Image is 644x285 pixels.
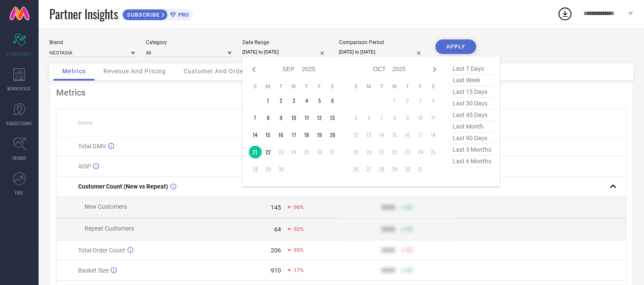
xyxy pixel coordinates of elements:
[427,146,440,159] td: Sat Oct 25 2025
[388,146,401,159] td: Wed Oct 22 2025
[123,12,162,18] span: SUBSCRIBE
[262,163,275,176] td: Mon Sep 29 2025
[381,204,395,211] div: 9999
[388,94,401,107] td: Wed Oct 01 2025
[262,94,275,107] td: Mon Sep 01 2025
[363,83,375,90] th: Monday
[326,83,339,90] th: Saturday
[406,267,412,273] span: 50
[450,144,493,156] span: last 3 months
[326,146,339,159] td: Sat Sep 27 2025
[350,83,363,90] th: Sunday
[427,111,440,124] td: Sat Oct 11 2025
[388,163,401,176] td: Wed Oct 29 2025
[363,129,375,141] td: Mon Oct 13 2025
[414,94,427,107] td: Fri Oct 03 2025
[78,120,92,126] span: Name
[287,94,300,107] td: Wed Sep 03 2025
[85,225,134,232] span: Repeat Customers
[427,83,440,90] th: Saturday
[122,7,193,21] a: SUBSCRIBEPRO
[78,247,125,254] span: Total Order Count
[427,129,440,141] td: Sat Oct 18 2025
[406,226,412,232] span: 50
[262,83,275,90] th: Monday
[103,68,166,75] span: Revenue And Pricing
[381,247,395,254] div: 9999
[300,83,313,90] th: Thursday
[401,146,414,159] td: Thu Oct 23 2025
[375,146,388,159] td: Tue Oct 21 2025
[7,51,32,57] span: SCORECARDS
[363,146,375,159] td: Mon Oct 20 2025
[249,111,262,124] td: Sun Sep 07 2025
[401,94,414,107] td: Thu Oct 02 2025
[414,163,427,176] td: Fri Oct 31 2025
[406,247,412,253] span: 50
[406,204,412,210] span: 50
[275,111,287,124] td: Tue Sep 09 2025
[249,64,259,75] div: Previous month
[287,111,300,124] td: Wed Sep 10 2025
[313,83,326,90] th: Friday
[249,163,262,176] td: Sun Sep 28 2025
[350,129,363,141] td: Sun Oct 12 2025
[375,83,388,90] th: Tuesday
[450,63,493,75] span: last 7 days
[262,111,275,124] td: Mon Sep 08 2025
[262,129,275,141] td: Mon Sep 15 2025
[292,247,304,253] span: -95%
[427,94,440,107] td: Sat Oct 04 2025
[275,163,287,176] td: Tue Sep 30 2025
[287,129,300,141] td: Wed Sep 17 2025
[146,39,232,45] div: Category
[275,94,287,107] td: Tue Sep 02 2025
[414,129,427,141] td: Fri Oct 17 2025
[6,120,33,126] span: SUGGESTIONS
[56,87,626,98] div: Metrics
[401,111,414,124] td: Thu Oct 09 2025
[450,121,493,132] span: last month
[300,111,313,124] td: Thu Sep 11 2025
[78,267,109,274] span: Basket Size
[292,267,304,273] span: -17%
[292,226,304,232] span: -92%
[339,48,425,57] input: Select comparison period
[557,6,573,21] div: Open download list
[450,156,493,167] span: last 6 months
[326,94,339,107] td: Sat Sep 06 2025
[388,129,401,141] td: Wed Oct 15 2025
[375,129,388,141] td: Tue Oct 14 2025
[242,39,328,45] div: Date Range
[401,83,414,90] th: Thursday
[339,39,425,45] div: Comparison Period
[350,163,363,176] td: Sun Oct 26 2025
[8,85,31,92] span: WORKSPACE
[401,163,414,176] td: Thu Oct 30 2025
[388,111,401,124] td: Wed Oct 08 2025
[363,163,375,176] td: Mon Oct 27 2025
[292,204,304,210] span: -96%
[275,129,287,141] td: Tue Sep 16 2025
[249,129,262,141] td: Sun Sep 14 2025
[375,163,388,176] td: Tue Oct 28 2025
[414,83,427,90] th: Friday
[49,5,118,23] span: Partner Insights
[15,189,24,196] span: FWD
[78,143,106,150] span: Total GMV
[62,68,86,75] span: Metrics
[450,75,493,86] span: last week
[326,129,339,141] td: Sat Sep 20 2025
[313,146,326,159] td: Fri Sep 26 2025
[375,111,388,124] td: Tue Oct 07 2025
[176,12,189,18] span: PRO
[12,155,27,161] span: TRENDS
[414,146,427,159] td: Fri Oct 24 2025
[287,146,300,159] td: Wed Sep 24 2025
[401,129,414,141] td: Thu Oct 16 2025
[381,267,395,274] div: 9999
[435,39,476,54] button: APPLY
[262,146,275,159] td: Mon Sep 22 2025
[313,94,326,107] td: Fri Sep 05 2025
[429,64,440,75] div: Next month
